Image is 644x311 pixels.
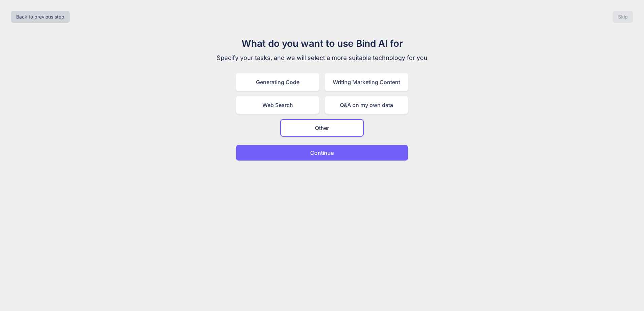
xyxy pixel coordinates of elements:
[325,96,408,114] div: Q&A on my own data
[236,145,408,161] button: Continue
[310,149,334,157] p: Continue
[11,11,70,23] button: Back to previous step
[613,11,633,23] button: Skip
[236,73,319,91] div: Generating Code
[280,119,364,137] div: Other
[209,36,435,50] h1: What do you want to use Bind AI for
[236,96,319,114] div: Web Search
[325,73,408,91] div: Writing Marketing Content
[209,53,435,63] p: Specify your tasks, and we will select a more suitable technology for you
